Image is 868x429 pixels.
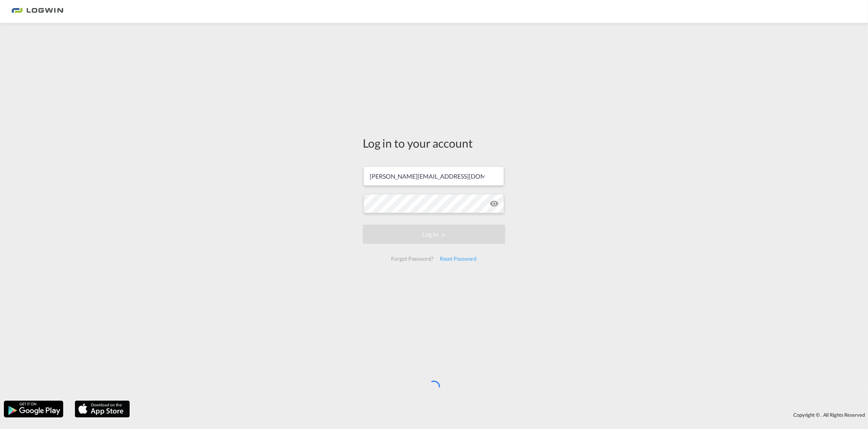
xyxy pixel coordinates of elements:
img: apple.png [74,400,131,418]
button: LOGIN [363,225,505,244]
div: Forgot Password? [388,252,436,266]
input: Enter email/phone number [364,166,504,186]
img: google.png [3,400,64,418]
div: Copyright © . All Rights Reserved [134,408,868,421]
img: 2761ae10d95411efa20a1f5e0282d2d7.png [11,3,63,20]
div: Log in to your account [363,135,505,151]
div: Reset Password [437,252,480,266]
md-icon: icon-eye-off [490,199,499,208]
